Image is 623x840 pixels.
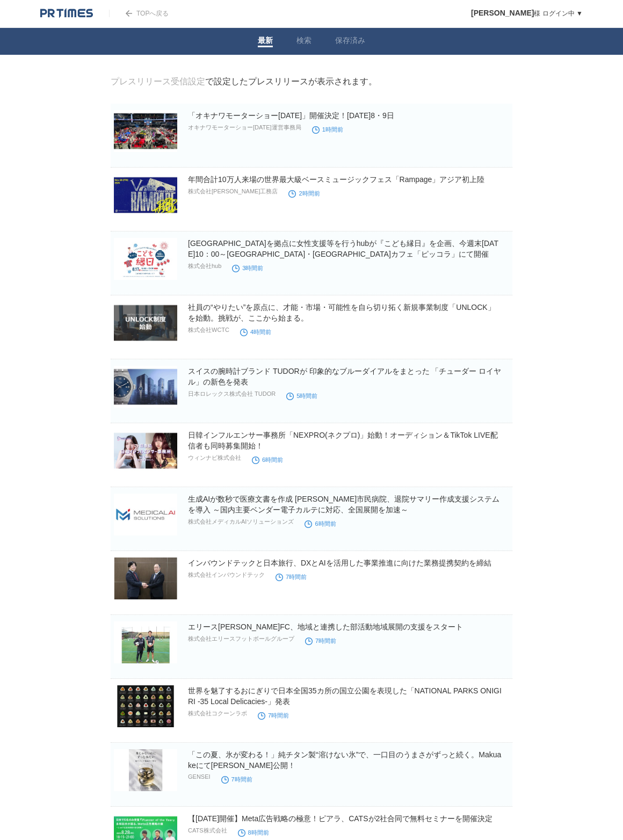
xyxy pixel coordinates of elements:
[252,457,283,463] time: 6時間前
[188,175,484,184] a: 年間合計10万人来場の世界最大級ベースミュージックフェス「Rampage」アジア初上陸
[111,76,377,88] div: で設定したプレスリリースが表示されます。
[188,262,221,270] p: 株式会社hub
[188,367,501,386] a: スイスの腕時計ブランド TUDORが 印象的なブルーダイアルをまとった 「チューダー ロイヤル」の新色を発表
[114,494,177,535] img: 生成AIが数秒で医療文書を作成 春日井市民病院、退院サマリー作成支援システムを導入 ～国内主要ベンダー電子カルテに対応、全国展開を加速～
[188,686,502,706] a: 世界を魅了するおにぎりで日本全国35カ所の国立公園を表現した「NATIONAL PARKS ONIGIRI -35 Local Delicacies-」発表
[232,265,263,271] time: 3時間前
[114,302,177,344] img: 社員の“やりたい”を原点に、才能・市場・可能性を自ら切り拓く新規事業制度「UNLOCK」を始動。挑戦が、ここから始まる。
[188,326,229,334] p: 株式会社WCTC
[188,571,265,579] p: 株式会社インバウンドテック
[288,190,320,197] time: 2時間前
[335,36,365,47] a: 保存済み
[111,77,205,86] a: プレスリリース受信設定
[188,187,278,195] p: 株式会社[PERSON_NAME]工務店
[471,9,534,17] span: [PERSON_NAME]
[114,366,177,408] img: スイスの腕時計ブランド TUDORが 印象的なブルーダイアルをまとった 「チューダー ロイヤル」の新色を発表
[188,495,499,514] a: 生成AIが数秒で医療文書を作成 [PERSON_NAME]市民病院、退院サマリー作成支援システムを導入 ～国内主要ベンダー電子カルテに対応、全国展開を加速～
[238,829,269,836] time: 8時間前
[188,773,211,780] p: GENSEI
[296,36,311,47] a: 検索
[188,814,492,823] a: 【[DATE]開催】Meta広告戦略の極意！ピアラ、CATSが2社合同で無料セミナーを開催決定
[188,750,501,770] a: 「この夏、氷が変わる！」純チタン製“溶けない氷”で、一口目のうまさがずっと続く。Makuakeにて[PERSON_NAME]公開！
[114,685,177,727] img: 世界を魅了するおにぎりで日本全国35カ所の国立公園を表現した「NATIONAL PARKS ONIGIRI -35 Local Delicacies-」発表
[188,111,394,120] a: 「オキナワモーターショー[DATE]」開催決定！[DATE]8・9日
[188,390,276,398] p: 日本ロレックス株式会社 TUDOR
[188,518,294,526] p: 株式会社メディカルAIソリューションズ
[188,827,227,835] p: CATS株式会社
[114,621,177,663] img: エリース豊島FC、地域と連携した部活動地域展開の支援をスタート
[221,776,252,783] time: 7時間前
[114,749,177,791] img: 「この夏、氷が変わる！」純チタン製“溶けない氷”で、一口目のうまさがずっと続く。Makuakeにて日本初公開！
[258,36,273,47] a: 最新
[188,635,294,643] p: 株式会社エリースフットボールグループ
[188,709,247,718] p: 株式会社コクーンラボ
[40,8,93,19] img: logo.png
[305,520,336,527] time: 6時間前
[312,126,343,133] time: 1時間前
[258,712,289,719] time: 7時間前
[114,557,177,599] img: インバウンドテックと日本旅行、DXとAIを活用した事業推進に向けた業務提携契約を締結
[188,124,301,132] p: オキナワモーターショー[DATE]運営事務局
[188,622,463,631] a: エリース[PERSON_NAME]FC、地域と連携した部活動地域展開の支援をスタート
[114,110,177,152] img: 「オキナワモーターショー2025」開催決定！2025年11月8・9日
[188,239,498,258] a: [GEOGRAPHIC_DATA]を拠点に女性支援等を行うhubが『こども縁日』を企画、今週末[DATE]10：00～[GEOGRAPHIC_DATA]・[GEOGRAPHIC_DATA]カフェ...
[114,238,177,280] img: 静岡市を拠点に女性支援等を行うhubが『こども縁日』を企画、今週末8月17日（日）10：00～静岡市・東宝会館 こどもカフェ「ピッコラ」にて開催
[109,10,169,17] a: TOPへ戻る
[126,10,132,17] img: arrow.png
[240,329,271,335] time: 4時間前
[188,431,498,450] a: 日韓インフルエンサー事務所「NEXPRO(ネクプロ)」始動！オーディション＆TikTok LIVE配信者も同時募集開始！
[286,393,317,399] time: 5時間前
[114,174,177,216] img: 年間合計10万人来場の世界最大級ベースミュージックフェス「Rampage」アジア初上陸
[114,430,177,472] img: 日韓インフルエンサー事務所「NEXPRO(ネクプロ)」始動！オーディション＆TikTok LIVE配信者も同時募集開始！
[276,574,307,580] time: 7時間前
[188,303,495,322] a: 社員の“やりたい”を原点に、才能・市場・可能性を自ら切り拓く新規事業制度「UNLOCK」を始動。挑戦が、ここから始まる。
[188,454,241,462] p: ウィンナビ株式会社
[471,10,583,17] a: [PERSON_NAME]様 ログイン中 ▼
[305,638,336,644] time: 7時間前
[188,559,491,567] a: インバウンドテックと日本旅行、DXとAIを活用した事業推進に向けた業務提携契約を締結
